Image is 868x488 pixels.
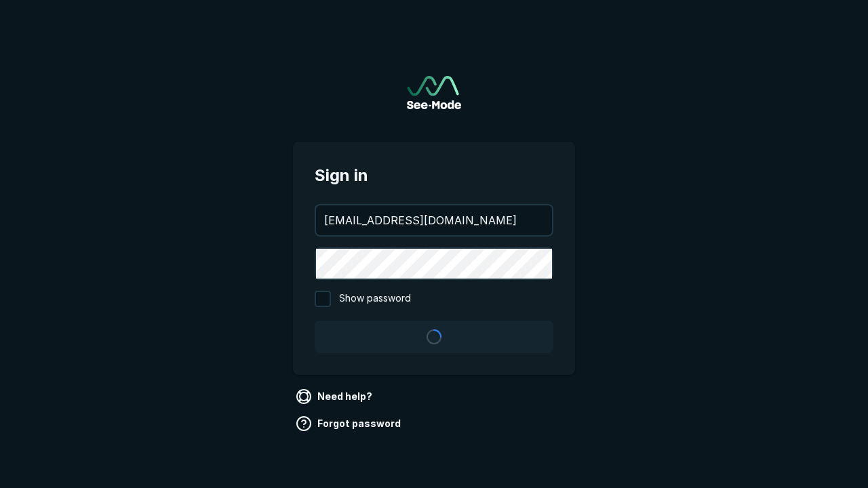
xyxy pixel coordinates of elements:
a: Go to sign in [407,76,461,109]
img: See-Mode Logo [407,76,461,109]
span: Show password [339,291,411,307]
span: Sign in [315,163,553,188]
input: your@email.com [316,205,552,235]
a: Forgot password [293,413,406,434]
a: Need help? [293,386,378,407]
